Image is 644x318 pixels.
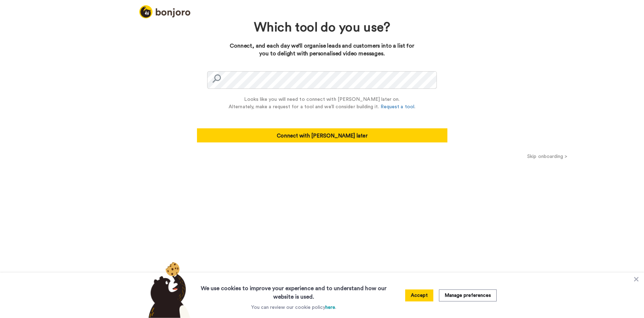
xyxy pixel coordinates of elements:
p: You can review our cookie policy . [251,304,336,311]
a: Request a tool [381,104,414,109]
img: search.svg [212,74,221,83]
h1: Which tool do you use? [243,21,401,35]
div: Looks like you will need to connect with [PERSON_NAME] later on. Alternately, make a request for ... [229,96,415,111]
p: Connect, and each day we’ll organise leads and customers into a list for you to delight with pers... [227,42,417,58]
button: Connect with [PERSON_NAME] later [197,128,447,142]
button: Skip onboarding > [451,153,644,160]
button: Manage preferences [439,289,497,301]
img: logo_full.png [139,5,190,18]
a: here [325,305,335,310]
button: Accept [405,289,433,301]
h3: We use cookies to improve your experience and to understand how our website is used. [194,280,394,301]
img: bear-with-cookie.png [142,262,194,318]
